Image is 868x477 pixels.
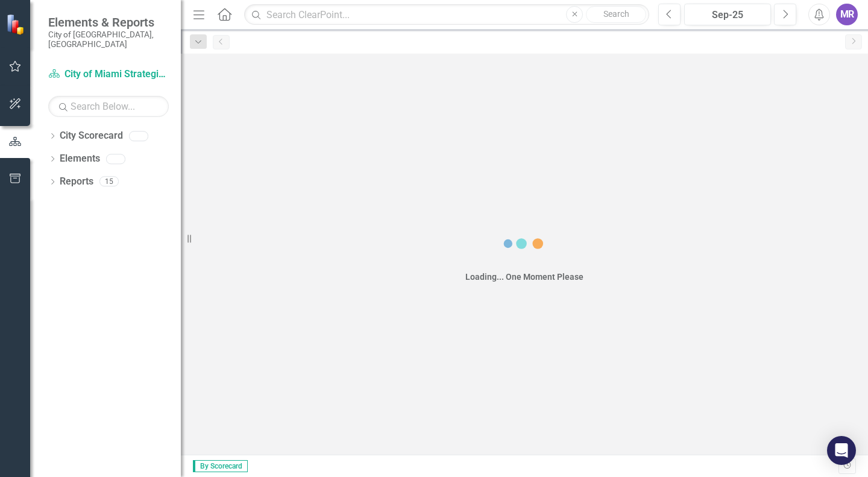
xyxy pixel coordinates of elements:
a: Reports [60,175,93,189]
input: Search ClearPoint... [244,4,649,25]
small: City of [GEOGRAPHIC_DATA], [GEOGRAPHIC_DATA] [48,30,169,49]
span: By Scorecard [193,460,248,472]
button: Search [586,6,646,23]
div: Loading... One Moment Please [465,271,583,283]
button: Sep-25 [684,4,771,25]
img: ClearPoint Strategy [6,13,27,34]
a: Elements [60,152,100,166]
div: 15 [99,177,119,187]
input: Search Below... [48,96,169,117]
div: Open Intercom Messenger [827,436,856,465]
span: Search [603,9,629,19]
button: MR [836,4,858,25]
div: Sep-25 [688,8,767,22]
a: City of Miami Strategic Plan [48,68,169,81]
a: City Scorecard [60,129,123,143]
span: Elements & Reports [48,15,169,30]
